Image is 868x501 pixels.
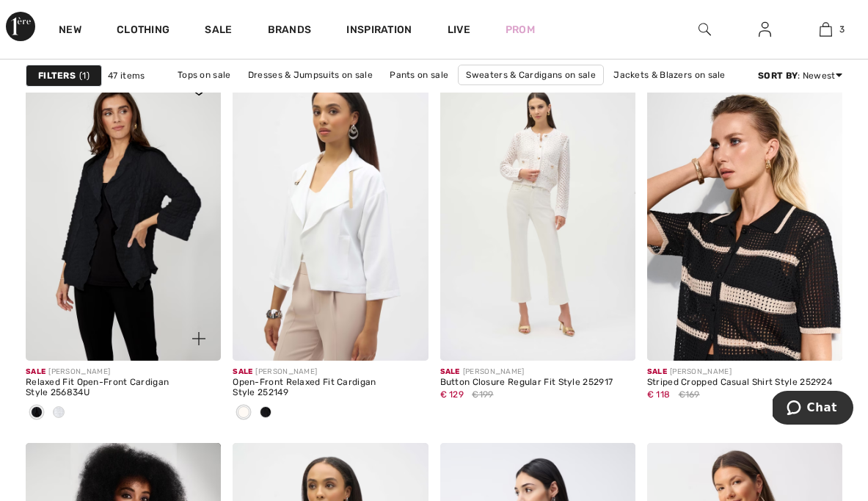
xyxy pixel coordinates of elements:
a: Sale [205,24,232,39]
img: My Info [759,21,771,38]
img: My Bag [820,21,832,38]
span: €199 [472,388,493,401]
div: Open-Front Relaxed Fit Cardigan Style 252149 [233,378,428,398]
a: Live [448,22,470,37]
a: New [59,24,81,39]
span: € 123 [26,400,50,410]
span: Inspiration [346,24,412,39]
div: [PERSON_NAME] [647,367,842,378]
a: Jackets & Blazers on sale [606,65,733,84]
iframe: Opens a widget where you can chat to one of our agents [773,391,853,428]
span: €175 [58,398,79,411]
div: Vanilla 30 [233,401,255,425]
div: [PERSON_NAME] [26,367,221,378]
a: Skirts on sale [367,85,440,104]
a: Outerwear on sale [442,85,536,104]
a: Tops on sale [170,65,238,84]
div: Black [26,401,48,425]
span: 1 [79,69,90,82]
span: € 118 [647,389,671,400]
span: 3 [839,23,845,36]
span: Sale [26,367,45,376]
div: Striped Cropped Casual Shirt Style 252924 [647,378,842,388]
span: Sale [647,367,667,376]
div: [PERSON_NAME] [440,367,635,378]
div: Black [255,401,277,425]
a: Dresses & Jumpsuits on sale [241,65,380,84]
span: 47 items [108,69,145,82]
span: Sale [440,367,460,376]
img: Button Closure Regular Fit Style 252917. Vanilla/gold [440,68,635,361]
div: Button Closure Regular Fit Style 252917 [440,378,635,388]
span: Sale [233,367,252,376]
img: Open-Front Relaxed Fit Cardigan Style 252149. Vanilla 30 [233,68,428,361]
strong: Filters [38,69,76,82]
img: 1ère Avenue [6,12,35,41]
div: Off White [48,401,70,425]
a: Pants on sale [382,65,456,84]
img: plus_v2.svg [192,332,205,345]
div: [PERSON_NAME] [233,367,428,378]
a: Prom [506,22,535,37]
img: Relaxed Fit Open-Front Cardigan Style 256834U. Black [26,68,221,361]
span: €279 [264,398,286,411]
img: Striped Cropped Casual Shirt Style 252924. Black/parchment [647,68,842,361]
img: search the website [699,21,711,38]
span: € 167 [233,400,256,410]
a: Brands [268,24,312,39]
a: Clothing [117,24,169,39]
a: Sign In [747,21,783,39]
div: : Newest [758,69,842,82]
span: €169 [679,388,700,401]
a: 3 [796,21,856,38]
span: € 129 [440,389,464,400]
div: Relaxed Fit Open-Front Cardigan Style 256834U [26,378,221,398]
a: Sweaters & Cardigans on sale [458,65,603,85]
strong: Sort By [758,71,798,81]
